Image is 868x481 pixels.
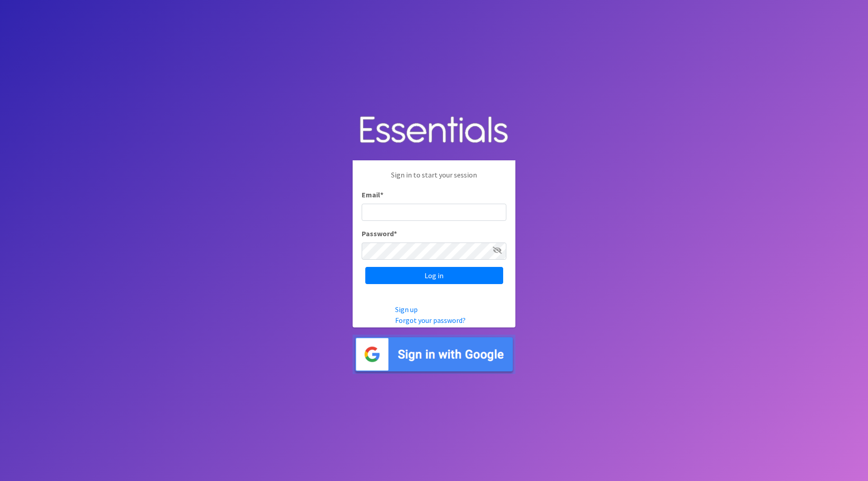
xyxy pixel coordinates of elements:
[380,190,383,199] abbr: required
[362,228,397,239] label: Password
[365,267,503,284] input: Log in
[362,169,506,189] p: Sign in to start your session
[362,189,383,200] label: Email
[395,316,466,325] a: Forgot your password?
[353,335,515,374] img: Sign in with Google
[394,229,397,238] abbr: required
[353,107,515,154] img: Human Essentials
[395,305,418,314] a: Sign up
